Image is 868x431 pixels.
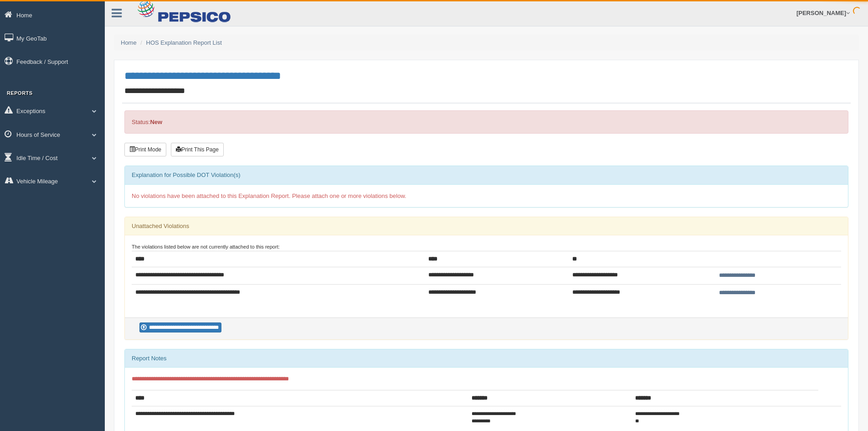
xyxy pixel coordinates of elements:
a: HOS Explanation Report List [146,39,222,46]
button: Print Mode [124,143,166,156]
span: No violations have been attached to this Explanation Report. Please attach one or more violations... [132,192,406,199]
strong: New [150,119,162,125]
a: Home [121,39,137,46]
small: The violations listed below are not currently attached to this report: [132,244,280,249]
div: Report Notes [125,349,848,368]
div: Unattached Violations [125,217,848,235]
div: Explanation for Possible DOT Violation(s) [125,166,848,184]
div: Status: [124,110,848,134]
button: Print This Page [171,143,224,156]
